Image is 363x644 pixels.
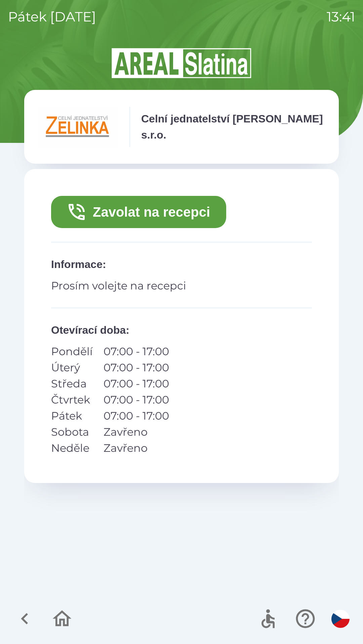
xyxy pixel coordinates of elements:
p: Otevírací doba : [51,322,312,338]
p: 07:00 - 17:00 [104,392,169,408]
img: cs flag [331,610,350,628]
p: 07:00 - 17:00 [104,343,169,360]
p: Zavřeno [104,424,169,440]
p: Pondělí [51,343,93,360]
p: pátek [DATE] [8,7,96,27]
p: Pátek [51,408,93,424]
img: e791fe39-6e5c-4488-8406-01cea90b779d.png [38,107,118,147]
p: 07:00 - 17:00 [104,376,169,392]
p: Zavřeno [104,440,169,456]
p: 07:00 - 17:00 [104,408,169,424]
p: Prosím volejte na recepci [51,278,312,294]
p: Úterý [51,360,93,376]
button: Zavolat na recepci [51,196,226,228]
p: Čtvrtek [51,392,93,408]
p: Celní jednatelství [PERSON_NAME] s.r.o. [141,111,325,143]
p: 13:41 [327,7,355,27]
p: Středa [51,376,93,392]
p: Sobota [51,424,93,440]
p: 07:00 - 17:00 [104,360,169,376]
p: Informace : [51,256,312,272]
img: Logo [24,47,339,79]
p: Neděle [51,440,93,456]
